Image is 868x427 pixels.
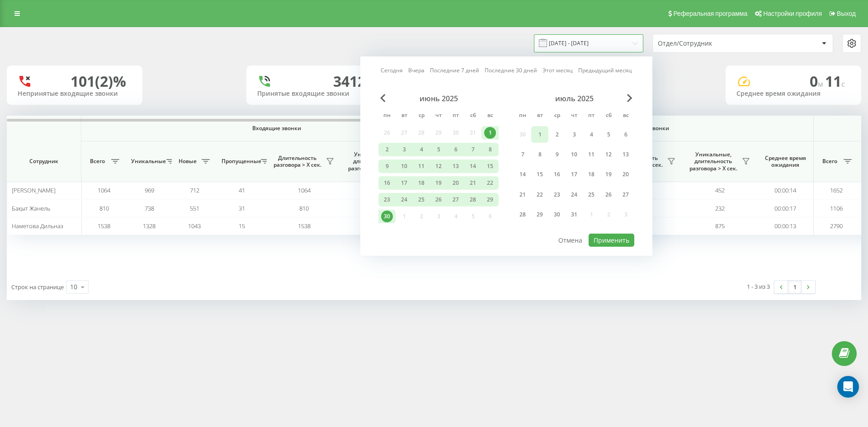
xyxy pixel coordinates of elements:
[566,206,583,223] div: чт 31 июля 2025 г.
[514,166,531,183] div: пн 14 июля 2025 г.
[830,186,843,194] span: 1652
[830,204,843,212] span: 1106
[810,71,825,91] span: 0
[566,146,583,163] div: чт 10 июля 2025 г.
[413,176,430,190] div: ср 18 июня 2025 г.
[99,204,109,212] span: 810
[567,109,581,123] abbr: четверг
[176,158,199,165] span: Новые
[430,66,479,75] a: Последние 7 дней
[825,71,845,91] span: 11
[433,160,444,172] div: 12
[484,144,496,155] div: 8
[603,169,614,180] div: 19
[533,109,547,123] abbr: вторник
[381,160,393,172] div: 9
[433,144,444,155] div: 5
[413,193,430,206] div: ср 25 июня 2025 г.
[534,169,546,180] div: 15
[551,129,563,141] div: 2
[430,143,447,156] div: чт 5 июня 2025 г.
[600,166,617,183] div: сб 19 июля 2025 г.
[548,166,566,183] div: ср 16 июля 2025 г.
[484,194,496,206] div: 29
[484,177,496,189] div: 22
[585,149,597,160] div: 11
[450,160,462,172] div: 13
[190,204,199,212] span: 551
[430,176,447,190] div: чт 19 июня 2025 г.
[415,177,427,189] div: 18
[583,166,600,183] div: пт 18 июля 2025 г.
[517,189,528,201] div: 21
[398,177,410,189] div: 17
[467,144,479,155] div: 7
[485,66,537,75] a: Последние 30 дней
[600,126,617,143] div: сб 5 июля 2025 г.
[517,169,528,180] div: 14
[413,160,430,173] div: ср 11 июня 2025 г.
[551,149,563,160] div: 9
[542,66,573,75] a: Этот месяц
[415,160,427,172] div: 11
[568,209,580,221] div: 31
[551,209,563,221] div: 30
[378,160,396,173] div: пн 9 июня 2025 г.
[617,186,634,203] div: вс 27 июля 2025 г.
[715,186,725,194] span: 452
[568,169,580,180] div: 17
[620,129,632,141] div: 6
[818,79,825,89] span: м
[449,109,462,123] abbr: пятница
[381,144,393,155] div: 2
[380,109,394,123] abbr: понедельник
[333,73,366,90] div: 3412
[12,222,63,230] span: Наметова Дильназ
[583,126,600,143] div: пт 4 июля 2025 г.
[381,66,403,75] a: Сегодня
[514,186,531,203] div: пн 21 июля 2025 г.
[467,177,479,189] div: 21
[396,193,413,206] div: вт 24 июня 2025 г.
[841,79,845,89] span: c
[531,206,548,223] div: вт 29 июля 2025 г.
[715,222,725,230] span: 875
[98,186,110,194] span: 1064
[619,109,632,123] abbr: воскресенье
[602,109,615,123] abbr: суббота
[430,160,447,173] div: чт 12 июня 2025 г.
[481,126,499,140] div: вс 1 июня 2025 г.
[818,158,841,165] span: Всего
[736,90,850,98] div: Среднее время ожидания
[534,149,546,160] div: 8
[534,129,546,141] div: 1
[413,143,430,156] div: ср 4 июня 2025 г.
[603,189,614,201] div: 26
[239,186,245,194] span: 41
[548,146,566,163] div: ср 9 июля 2025 г.
[583,186,600,203] div: пт 25 июля 2025 г.
[70,282,77,291] div: 10
[378,210,396,223] div: пн 30 июня 2025 г.
[239,204,245,212] span: 31
[298,222,311,230] span: 1538
[447,176,464,190] div: пт 20 июня 2025 г.
[447,143,464,156] div: пт 6 июня 2025 г.
[514,146,531,163] div: пн 7 июля 2025 г.
[687,151,739,172] span: Уникальные, длительность разговора > Х сек.
[346,151,398,172] span: Уникальные, длительность разговора > Х сек.
[763,10,822,17] span: Настройки профиля
[585,129,597,141] div: 4
[378,193,396,206] div: пн 23 июня 2025 г.
[378,143,396,156] div: пн 2 июня 2025 г.
[568,149,580,160] div: 10
[430,193,447,206] div: чт 26 июня 2025 г.
[578,66,632,75] a: Предыдущий месяц
[398,194,410,206] div: 24
[447,160,464,173] div: пт 13 июня 2025 г.
[396,176,413,190] div: вт 17 июня 2025 г.
[531,166,548,183] div: вт 15 июля 2025 г.
[105,125,448,132] span: Входящие звонки
[516,109,529,123] abbr: понедельник
[566,166,583,183] div: чт 17 июля 2025 г.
